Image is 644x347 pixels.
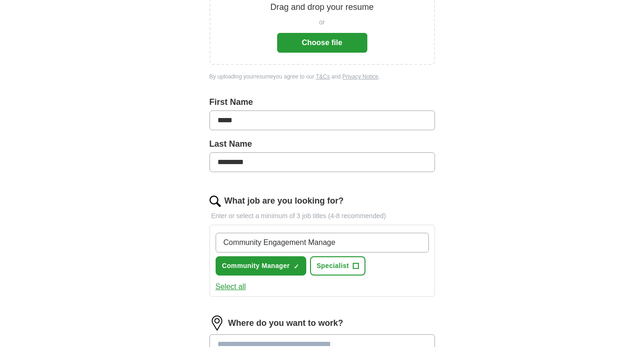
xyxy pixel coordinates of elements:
[209,96,435,109] label: First Name
[270,1,373,14] p: Drag and drop your resume
[317,261,349,271] span: Specialist
[342,73,379,80] a: Privacy Notice
[316,73,330,80] a: T&Cs
[319,17,325,27] span: or
[216,256,306,276] button: Community Manager✓
[225,195,344,207] label: What job are you looking for?
[310,256,365,276] button: Specialist
[209,315,225,331] img: location.png
[209,211,435,221] p: Enter or select a minimum of 3 job titles (4-8 recommended)
[209,196,221,207] img: search.png
[228,317,343,330] label: Where do you want to work?
[294,263,299,270] span: ✓
[222,261,290,271] span: Community Manager
[216,233,429,252] input: Type a job title and press enter
[209,138,435,150] label: Last Name
[209,72,435,81] div: By uploading your resume you agree to our and .
[277,33,367,53] button: Choose file
[216,281,246,292] button: Select all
